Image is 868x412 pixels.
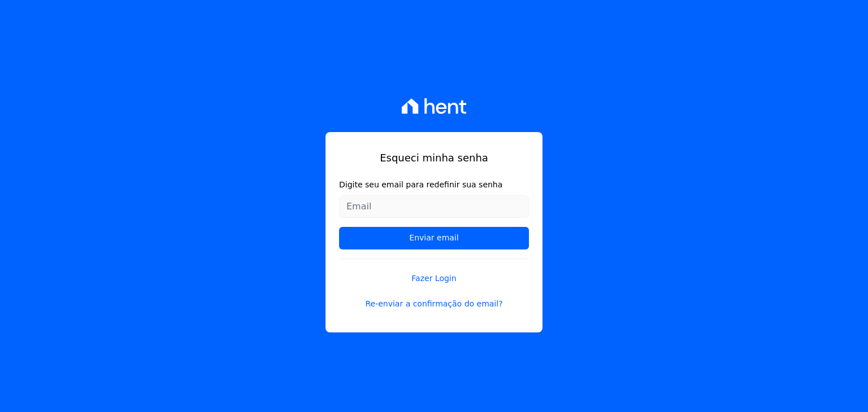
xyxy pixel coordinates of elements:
[339,150,529,165] h1: Esqueci minha senha
[339,258,529,284] a: Fazer Login
[339,298,529,310] a: Re-enviar a confirmação do email?
[339,179,529,191] label: Digite seu email para redefinir sua senha
[339,227,529,249] input: Enviar email
[339,195,529,218] input: Email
